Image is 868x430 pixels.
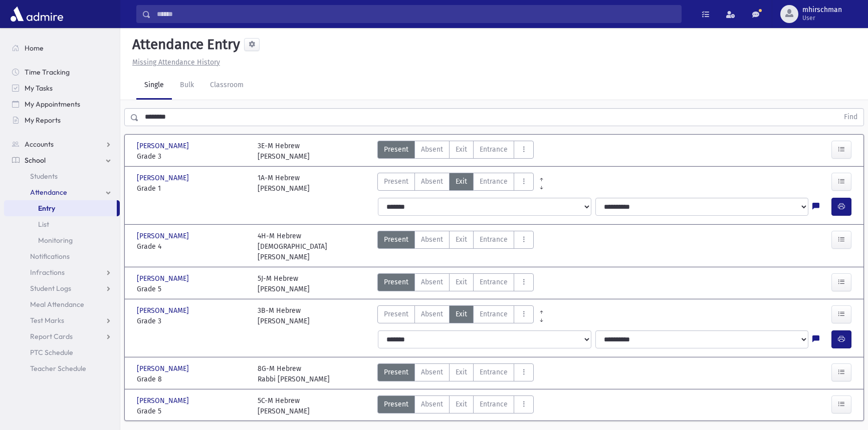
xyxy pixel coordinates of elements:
[421,234,443,245] span: Absent
[377,273,534,294] div: AttTypes
[30,300,84,309] span: Meal Attendance
[137,183,248,194] span: Grade 1
[258,363,330,384] div: 8G-M Hebrew Rabbi [PERSON_NAME]
[30,284,71,293] span: Student Logs
[802,14,842,22] span: User
[137,284,248,294] span: Grade 5
[480,309,508,319] span: Entrance
[258,231,368,262] div: 4H-M Hebrew [DEMOGRAPHIC_DATA][PERSON_NAME]
[4,344,120,360] a: PTC Schedule
[456,277,467,287] span: Exit
[4,168,120,184] a: Students
[456,367,467,377] span: Exit
[38,236,73,245] span: Monitoring
[4,200,117,216] a: Entry
[384,176,408,187] span: Present
[137,231,191,241] span: [PERSON_NAME]
[137,305,191,316] span: [PERSON_NAME]
[421,399,443,409] span: Absent
[4,280,120,296] a: Student Logs
[4,184,120,200] a: Attendance
[38,204,55,213] span: Entry
[25,116,61,125] span: My Reports
[137,241,248,252] span: Grade 4
[151,5,681,23] input: Search
[25,68,70,77] span: Time Tracking
[377,395,534,416] div: AttTypes
[480,367,508,377] span: Entrance
[128,36,240,53] h5: Attendance Entry
[258,141,310,162] div: 3E-M Hebrew [PERSON_NAME]
[30,252,70,261] span: Notifications
[25,44,44,53] span: Home
[4,96,120,112] a: My Appointments
[137,395,191,406] span: [PERSON_NAME]
[838,109,863,126] button: Find
[421,144,443,155] span: Absent
[456,234,467,245] span: Exit
[384,399,408,409] span: Present
[25,156,46,165] span: School
[136,72,172,100] a: Single
[4,296,120,312] a: Meal Attendance
[4,216,120,232] a: List
[377,363,534,384] div: AttTypes
[25,140,54,149] span: Accounts
[421,277,443,287] span: Absent
[480,277,508,287] span: Entrance
[4,312,120,328] a: Test Marks
[258,395,310,416] div: 5C-M Hebrew [PERSON_NAME]
[4,80,120,96] a: My Tasks
[30,268,65,277] span: Infractions
[4,64,120,80] a: Time Tracking
[38,220,49,229] span: List
[8,4,66,24] img: AdmirePro
[4,152,120,168] a: School
[384,234,408,245] span: Present
[377,141,534,162] div: AttTypes
[480,176,508,187] span: Entrance
[421,367,443,377] span: Absent
[480,234,508,245] span: Entrance
[4,264,120,280] a: Infractions
[4,112,120,128] a: My Reports
[128,58,220,67] a: Missing Attendance History
[480,399,508,409] span: Entrance
[137,406,248,416] span: Grade 5
[137,141,191,151] span: [PERSON_NAME]
[25,100,80,109] span: My Appointments
[30,348,73,357] span: PTC Schedule
[172,72,202,100] a: Bulk
[30,332,73,341] span: Report Cards
[4,328,120,344] a: Report Cards
[137,374,248,384] span: Grade 8
[4,360,120,376] a: Teacher Schedule
[202,72,252,100] a: Classroom
[384,367,408,377] span: Present
[456,144,467,155] span: Exit
[30,188,67,197] span: Attendance
[421,176,443,187] span: Absent
[137,316,248,326] span: Grade 3
[4,136,120,152] a: Accounts
[258,305,310,326] div: 3B-M Hebrew [PERSON_NAME]
[480,144,508,155] span: Entrance
[137,173,191,183] span: [PERSON_NAME]
[137,363,191,374] span: [PERSON_NAME]
[377,231,534,262] div: AttTypes
[384,277,408,287] span: Present
[456,309,467,319] span: Exit
[384,309,408,319] span: Present
[30,172,58,181] span: Students
[456,399,467,409] span: Exit
[137,151,248,162] span: Grade 3
[421,309,443,319] span: Absent
[456,176,467,187] span: Exit
[4,248,120,264] a: Notifications
[30,316,64,325] span: Test Marks
[25,84,53,93] span: My Tasks
[132,58,220,67] u: Missing Attendance History
[137,273,191,284] span: [PERSON_NAME]
[4,40,120,56] a: Home
[802,6,842,14] span: mhirschman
